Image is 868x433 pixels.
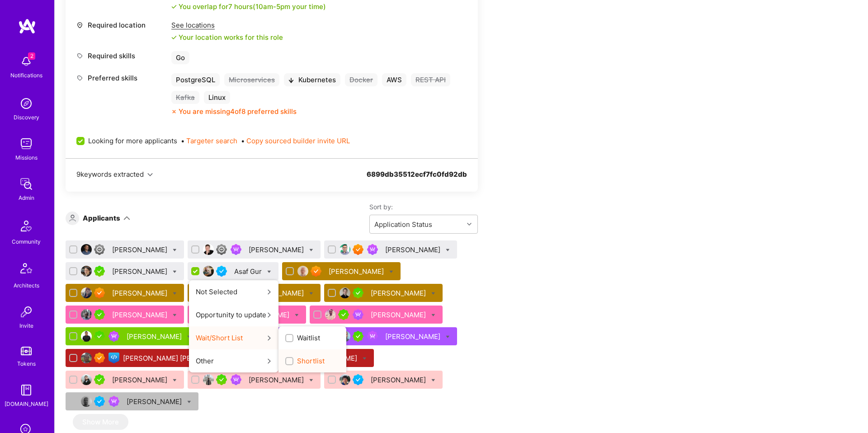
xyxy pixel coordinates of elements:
div: Docker [345,73,377,86]
img: User Avatar [81,309,92,320]
i: Bulk Status Update [173,292,177,296]
div: You overlap for 7 hours ( your time) [179,2,326,11]
img: User Avatar [81,353,92,363]
img: Limited Access [94,244,105,255]
img: User Avatar [81,266,92,277]
div: Community [12,237,41,246]
img: A.Teamer in Residence [94,374,105,385]
button: Targeter search [186,136,237,146]
div: REST API [411,73,450,86]
button: Show More [73,414,128,430]
button: Not Selected [189,280,278,303]
i: icon Check [171,35,177,40]
img: User Avatar [325,309,336,320]
div: Your location works for this role [171,33,283,42]
i: icon Tag [76,75,83,81]
div: [PERSON_NAME] [371,375,428,385]
div: [PERSON_NAME] [112,245,169,254]
img: A.Teamer in Residence [353,331,363,342]
img: bell [17,52,35,71]
img: Exceptional A.Teamer [353,244,363,255]
div: [PERSON_NAME] [329,267,386,276]
img: Exceptional A.Teamer [94,287,105,298]
i: icon ArrowRight [266,289,272,295]
span: 10am - 5pm [255,2,290,11]
img: A.Teamer in Residence [94,331,105,342]
button: Other [189,349,278,372]
img: Been on Mission [231,244,241,255]
img: A.Teamer in Residence [94,309,105,320]
img: User Avatar [81,374,92,385]
div: Asaf Gur [234,267,264,276]
div: Architects [14,281,39,290]
i: Bulk Status Update [173,248,177,252]
i: icon Chevron [467,222,472,226]
i: icon Applicant [69,215,76,221]
img: Architects [15,259,37,281]
img: User Avatar [340,244,350,255]
div: [PERSON_NAME] [249,245,306,254]
img: User Avatar [81,396,92,407]
img: admin teamwork [17,175,35,193]
img: guide book [17,381,35,399]
div: Invite [19,321,33,330]
img: User Avatar [81,331,92,342]
img: Invite [17,303,35,321]
img: Been on Mission [231,374,241,385]
button: Opportunity to update [189,303,278,326]
img: Front-end guild [108,353,119,363]
i: Bulk Status Update [431,313,435,317]
div: [PERSON_NAME] [112,375,169,385]
img: Vetted A.Teamer [94,396,105,407]
i: Bulk Status Update [187,400,191,404]
span: Waitlist [297,333,320,343]
i: icon Check [171,4,177,9]
div: Kubernetes [284,73,340,86]
div: Application Status [374,220,432,229]
div: Preferred skills [76,73,167,83]
span: Shortlist [297,356,325,366]
img: Exceptional A.Teamer [311,266,321,277]
div: [PERSON_NAME] [385,332,442,341]
img: User Avatar [297,266,308,277]
button: Copy sourced builder invite URL [246,136,350,146]
img: Been on Mission [353,309,363,320]
i: Bulk Status Update [173,313,177,317]
img: User Avatar [81,244,92,255]
i: icon ArrowRight [266,358,272,364]
span: 2 [28,52,35,60]
img: User Avatar [81,287,92,298]
div: [PERSON_NAME] [112,267,169,276]
div: [PERSON_NAME] [371,288,428,298]
i: Bulk Status Update [295,313,299,317]
img: tokens [21,347,32,355]
i: Bulk Status Update [173,378,177,382]
div: See locations [171,20,283,30]
i: Bulk Status Update [446,335,450,339]
i: Bulk Status Update [431,378,435,382]
img: logo [18,18,36,34]
i: Bulk Status Update [309,378,313,382]
i: Bulk Status Update [173,270,177,274]
img: Community [15,215,37,237]
div: [PERSON_NAME] [112,288,169,298]
div: Linux [204,91,230,104]
div: [PERSON_NAME] [249,375,306,385]
label: Sort by: [369,202,478,211]
img: A.Teamer in Residence [353,287,363,298]
i: icon BlackArrowDown [288,78,294,83]
div: [PERSON_NAME] [371,310,428,320]
div: [PERSON_NAME] [112,310,169,320]
div: Admin [19,193,34,202]
div: Microservices [224,73,279,86]
div: AWS [382,73,406,86]
div: [PERSON_NAME] [385,245,442,254]
img: Exceptional A.Teamer [94,353,105,363]
div: Required skills [76,51,167,61]
i: Bulk Status Update [309,292,313,296]
i: icon ArrowRight [266,335,272,341]
i: Bulk Status Update [446,248,450,252]
div: Tokens [17,359,36,368]
i: Bulk Status Update [389,270,393,274]
img: A.Teamer in Residence [94,266,105,277]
